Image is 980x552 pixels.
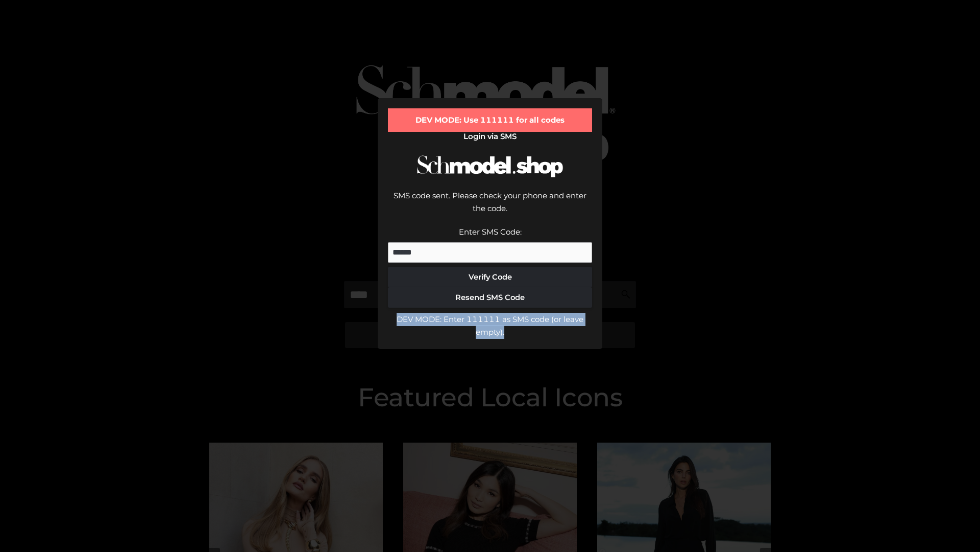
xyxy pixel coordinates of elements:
div: SMS code sent. Please check your phone and enter the code. [388,189,592,225]
div: DEV MODE: Use 111111 for all codes [388,108,592,132]
label: Enter SMS Code: [459,227,522,237]
button: Verify Code [388,267,592,287]
img: Schmodel Logo [413,146,567,187]
h2: Login via SMS [388,132,592,141]
div: DEV MODE: Enter 111111 as SMS code (or leave empty). [388,313,592,339]
button: Resend SMS Code [388,287,592,308]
